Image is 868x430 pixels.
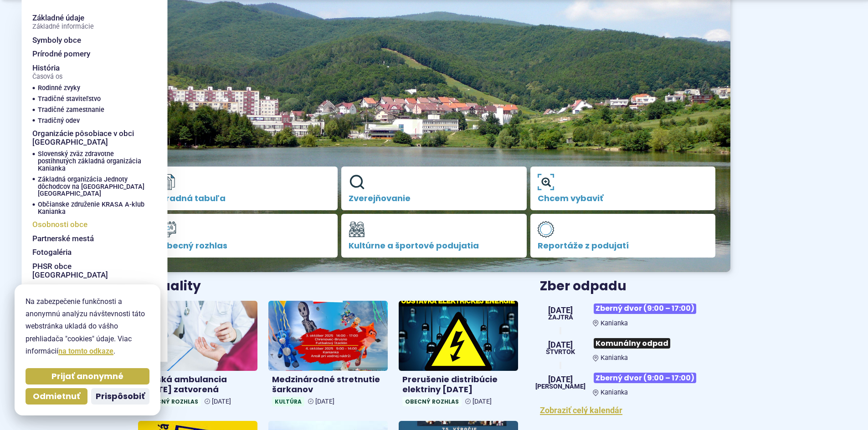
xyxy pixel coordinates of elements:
[32,61,62,83] span: História
[601,319,628,327] span: Kanianka
[530,214,716,258] a: Reportáže z podujatí
[530,167,716,210] a: Chcem vybaviť
[473,398,492,405] span: [DATE]
[601,354,628,362] span: Kanianka
[38,199,145,218] a: Občianske združenie KRASA A-klub Kanianka
[399,301,518,410] a: Prerušenie distribúcie elektriny [DATE] Obecný rozhlas [DATE]
[38,105,142,116] a: Tradičné zamestnanie
[38,83,80,94] span: Rodinné zvyky
[540,334,730,362] a: Komunálny odpad Kanianka [DATE] štvrtok
[38,116,80,126] span: Tradičný odev
[535,375,586,384] span: [DATE]
[32,47,90,61] span: Prírodné pomery
[32,61,131,83] a: HistóriaČasová os
[315,398,334,405] span: [DATE]
[32,218,87,232] span: Osobnosti obce
[540,405,622,415] a: Zobraziť celý kalendár
[32,47,145,61] a: Prírodné pomery
[540,300,730,327] a: Zberný dvor (9:00 – 17:00) Kanianka [DATE] Zajtra
[272,397,304,406] span: Kultúra
[594,304,696,314] span: Zberný dvor (9:00 – 17:00)
[91,388,149,405] button: Prispôsobiť
[212,398,231,405] span: [DATE]
[546,341,575,349] span: [DATE]
[32,126,145,149] a: Organizácie pôsobiace v obci [GEOGRAPHIC_DATA]
[32,33,81,47] span: Symboly obce
[540,369,730,396] a: Zberný dvor (9:00 – 17:00) Kanianka [DATE] [PERSON_NAME]
[548,314,573,321] span: Zajtra
[349,241,519,250] span: Kultúrne a športové podujatia
[538,194,709,203] span: Chcem vybaviť
[38,94,101,105] span: Tradičné staviteľstvo
[402,374,514,395] h4: Prerušenie distribúcie elektriny [DATE]
[38,174,145,200] a: Základná organizácia Jednoty dôchodcov na [GEOGRAPHIC_DATA] [GEOGRAPHIC_DATA]
[38,116,142,126] a: Tradičný odev
[32,218,145,232] a: Osobnosti obce
[38,105,104,116] span: Tradičné zamestnanie
[160,241,331,250] span: Obecný rozhlas
[26,368,149,384] button: Prijať anonymné
[138,279,201,293] h3: Aktuality
[142,374,254,395] h4: Detská ambulancia [DATE] zatvorená
[272,374,384,395] h4: Medzinárodné stretnutie šarkanov
[38,83,142,94] a: Rodinné zvyky
[96,391,145,402] span: Prispôsobiť
[32,11,94,33] span: Základné údaje
[138,301,257,410] a: Detská ambulancia [DATE] zatvorená Obecný rozhlas [DATE]
[26,295,149,357] p: Na zabezpečenie funkčnosti a anonymnú analýzu návštevnosti táto webstránka ukladá do vášho prehli...
[32,245,145,259] a: Fotogaléria
[32,245,72,259] span: Fotogaléria
[32,23,94,30] span: Základné informácie
[341,214,527,258] a: Kultúrne a športové podujatia
[26,388,87,405] button: Odmietnuť
[32,232,145,246] a: Partnerské mestá
[546,349,575,355] span: štvrtok
[268,301,388,410] a: Medzinárodné stretnutie šarkanov Kultúra [DATE]
[58,347,113,355] a: na tomto odkaze
[540,279,730,293] h3: Zber odpadu
[32,232,94,246] span: Partnerské mestá
[601,389,628,396] span: Kanianka
[594,338,670,349] span: Komunálny odpad
[548,306,573,314] span: [DATE]
[32,33,145,47] a: Symboly obce
[32,282,145,304] a: Komunitný plán obce [GEOGRAPHIC_DATA]
[51,371,123,382] span: Prijať anonymné
[341,167,527,210] a: Zverejňovanie
[160,194,331,203] span: Úradná tabuľa
[349,194,519,203] span: Zverejňovanie
[32,259,145,282] a: PHSR obce [GEOGRAPHIC_DATA]
[153,214,338,258] a: Obecný rozhlas
[594,373,696,383] span: Zberný dvor (9:00 – 17:00)
[402,397,462,406] span: Obecný rozhlas
[142,397,201,406] span: Obecný rozhlas
[32,11,145,33] a: Základné údajeZákladné informácie
[538,241,709,250] span: Reportáže z podujatí
[535,384,586,390] span: [PERSON_NAME]
[38,94,142,105] a: Tradičné staviteľstvo
[33,391,80,402] span: Odmietnuť
[32,73,62,81] span: Časová os
[38,149,145,174] a: Slovenský zväz zdravotne postihnutých základná organizácia Kanianka
[153,167,338,210] a: Úradná tabuľa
